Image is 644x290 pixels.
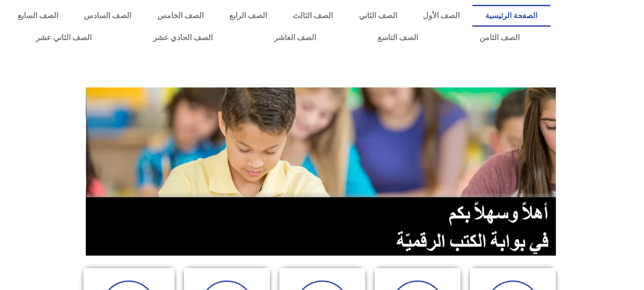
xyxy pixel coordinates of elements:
[71,5,144,27] a: الصف السادس
[5,27,122,49] a: الصف الثاني عشر
[410,5,472,27] a: الصف الأول
[243,27,347,49] a: الصف العاشر
[5,5,71,27] a: الصف السابع
[280,5,346,27] a: الصف الثالث
[216,5,280,27] a: الصف الرابع
[449,27,550,49] a: الصف الثامن
[472,5,550,27] a: الصفحة الرئيسية
[346,5,410,27] a: الصف الثاني
[347,27,449,49] a: الصف التاسع
[144,5,216,27] a: الصف الخامس
[122,27,243,49] a: الصف الحادي عشر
